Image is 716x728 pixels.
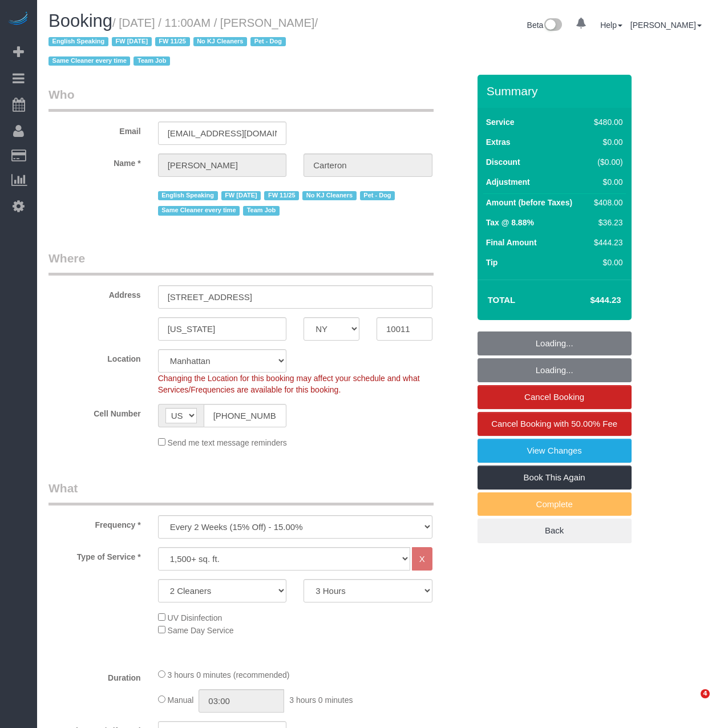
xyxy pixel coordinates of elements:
[289,695,353,705] span: 3 hours 0 minutes
[701,689,710,698] span: 4
[486,156,520,168] label: Discount
[600,21,622,30] a: Help
[40,515,149,531] label: Frequency *
[48,37,108,46] span: English Speaking
[155,37,190,46] span: FW 11/25
[48,250,434,276] legend: Where
[48,17,318,68] span: /
[168,626,234,635] span: Same Day Service
[491,419,617,428] span: Cancel Booking with 50.00% Fee
[48,56,130,66] span: Same Cleaner every time
[168,670,290,680] span: 3 hours 0 minutes (recommended)
[302,191,357,200] span: No KJ Cleaners
[40,547,149,563] label: Type of Service *
[589,136,622,148] div: $0.00
[478,466,632,490] a: Book This Again
[48,480,434,505] legend: What
[243,206,280,215] span: Team Job
[158,206,240,215] span: Same Cleaner every time
[40,668,149,683] label: Duration
[264,191,299,200] span: FW 11/25
[487,84,626,98] h3: Summary
[304,153,432,177] input: Last Name
[556,296,621,305] h4: $444.23
[589,237,622,248] div: $444.23
[168,695,194,705] span: Manual
[112,37,152,46] span: FW [DATE]
[48,86,434,112] legend: Who
[486,136,511,148] label: Extras
[630,21,702,30] a: [PERSON_NAME]
[589,197,622,208] div: $408.00
[40,153,149,169] label: Name *
[168,438,287,447] span: Send me text message reminders
[478,439,632,463] a: View Changes
[158,191,218,200] span: English Speaking
[204,404,287,427] input: Cell Number
[486,197,572,208] label: Amount (before Taxes)
[543,18,562,33] img: New interface
[40,285,149,301] label: Address
[589,257,622,268] div: $0.00
[486,257,498,268] label: Tip
[486,116,515,128] label: Service
[40,404,149,419] label: Cell Number
[158,374,420,394] span: Changing the Location for this booking may affect your schedule and what Services/Frequencies are...
[48,11,112,31] span: Booking
[486,217,534,228] label: Tax @ 8.88%
[589,156,622,168] div: ($0.00)
[193,37,248,46] span: No KJ Cleaners
[360,191,395,200] span: Pet - Dog
[486,237,537,248] label: Final Amount
[158,153,287,177] input: First Name
[40,122,149,137] label: Email
[158,317,287,341] input: City
[158,122,287,145] input: Email
[478,412,632,436] a: Cancel Booking with 50.00% Fee
[478,385,632,409] a: Cancel Booking
[168,613,223,622] span: UV Disinfection
[7,11,30,27] img: Automaid Logo
[677,689,705,717] iframe: Intercom live chat
[221,191,261,200] span: FW [DATE]
[377,317,432,341] input: Zip Code
[589,116,622,128] div: $480.00
[48,17,318,68] small: / [DATE] / 11:00AM / [PERSON_NAME]
[488,295,516,305] strong: Total
[527,21,563,30] a: Beta
[478,519,632,543] a: Back
[134,56,170,66] span: Team Job
[486,176,530,188] label: Adjustment
[40,349,149,365] label: Location
[589,217,622,228] div: $36.23
[250,37,285,46] span: Pet - Dog
[589,176,622,188] div: $0.00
